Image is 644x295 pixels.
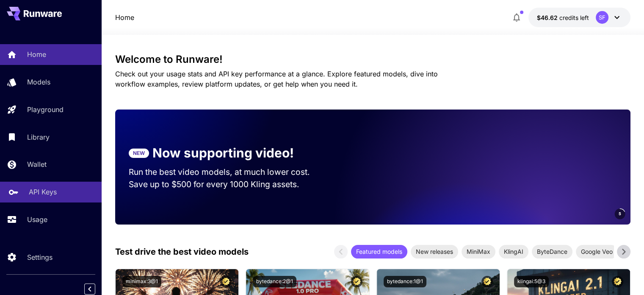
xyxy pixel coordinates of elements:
p: Test drive the best video models [115,245,249,258]
span: New releases [411,247,458,256]
p: Library [27,132,50,142]
p: Settings [27,252,53,262]
div: MiniMax [462,245,495,258]
span: $46.62 [537,14,559,21]
div: Google Veo [576,245,618,258]
p: API Keys [29,187,57,197]
div: KlingAI [499,245,528,258]
button: bytedance:2@1 [253,276,296,287]
a: Home [115,12,134,22]
div: $46.62476 [537,13,589,22]
p: Run the best video models, at much lower cost. [129,166,326,178]
button: Certified Model – Vetted for best performance and includes a commercial license. [351,276,362,287]
p: Playground [27,104,64,115]
div: ByteDance [532,245,572,258]
span: ByteDance [532,247,572,256]
nav: breadcrumb [115,12,134,22]
span: KlingAI [499,247,528,256]
button: klingai:5@3 [514,276,549,287]
p: Models [27,77,50,87]
span: 5 [619,211,621,217]
button: $46.62476SF [528,8,630,27]
span: Featured models [351,247,407,256]
button: Certified Model – Vetted for best performance and includes a commercial license. [612,276,623,287]
button: bytedance:1@1 [384,276,426,287]
p: Home [27,49,46,59]
div: SF [596,11,608,24]
div: Featured models [351,245,407,258]
span: Google Veo [576,247,618,256]
span: credits left [559,14,589,21]
p: Save up to $500 for every 1000 Kling assets. [129,178,326,191]
button: minimax:3@1 [122,276,161,287]
span: MiniMax [462,247,495,256]
p: Usage [27,214,47,225]
button: Certified Model – Vetted for best performance and includes a commercial license. [220,276,232,287]
button: Collapse sidebar [84,284,95,295]
span: Check out your usage stats and API key performance at a glance. Explore featured models, dive int... [115,70,438,88]
p: Now supporting video! [152,143,294,163]
button: Certified Model – Vetted for best performance and includes a commercial license. [481,276,493,287]
h3: Welcome to Runware! [115,53,630,65]
p: Wallet [27,159,47,169]
div: New releases [411,245,458,258]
